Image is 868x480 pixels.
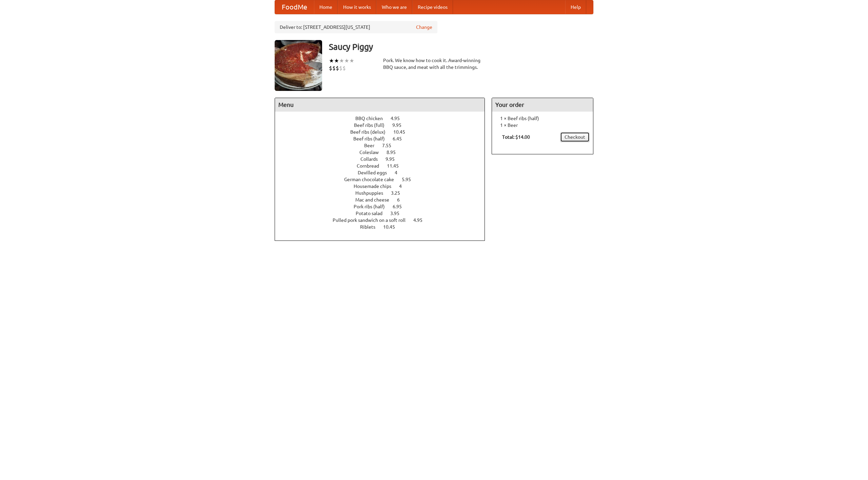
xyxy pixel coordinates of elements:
span: Devilled eggs [358,170,394,175]
span: 4 [399,184,409,189]
li: $ [339,64,342,72]
h3: Saucy Piggy [329,40,593,54]
a: German chocolate cake 5.95 [344,177,423,182]
span: 6.95 [393,204,409,209]
a: Collards 9.95 [360,156,407,162]
span: 3.25 [391,190,407,196]
a: Devilled eggs 4 [358,170,410,175]
h4: Menu [275,98,485,112]
h4: Your order [492,98,593,112]
span: 9.95 [386,156,401,162]
a: Checkout [560,132,590,142]
li: ★ [349,57,354,64]
li: ★ [339,57,344,64]
span: 5.95 [402,177,418,182]
span: Cornbread [357,163,386,169]
span: Beef ribs (full) [354,122,391,128]
li: 1 × Beer [495,122,590,129]
a: Change [416,24,432,31]
span: Potato salad [356,211,389,216]
span: Pulled pork sandwich on a soft roll [333,217,412,223]
a: Riblets 10.45 [360,224,408,230]
span: 10.45 [393,129,412,135]
span: Coleslaw [359,150,386,155]
span: German chocolate cake [344,177,401,182]
li: $ [329,64,332,72]
li: $ [332,64,336,72]
span: Hushpuppies [355,190,390,196]
span: 10.45 [383,224,402,230]
span: 9.95 [392,122,408,128]
a: Beer 7.55 [364,143,404,148]
span: 4 [395,170,404,175]
span: BBQ chicken [355,116,390,121]
a: BBQ chicken 4.95 [355,116,412,121]
a: Home [314,0,338,14]
li: ★ [344,57,349,64]
a: Beef ribs (full) 9.95 [354,122,414,128]
li: $ [336,64,339,72]
b: Total: $14.00 [502,134,530,140]
span: Beef ribs (half) [353,136,392,141]
a: Hushpuppies 3.25 [355,190,413,196]
a: Coleslaw 8.95 [359,150,408,155]
span: 11.45 [387,163,406,169]
a: Beef ribs (half) 6.45 [353,136,414,141]
a: Mac and cheese 6 [355,197,412,203]
li: ★ [329,57,334,64]
a: Help [565,0,586,14]
span: 4.95 [391,116,407,121]
span: Beer [364,143,381,148]
span: Mac and cheese [355,197,396,203]
a: Cornbread 11.45 [357,163,411,169]
span: Riblets [360,224,382,230]
a: FoodMe [275,0,314,14]
span: Pork ribs (half) [354,204,392,209]
span: 8.95 [387,150,402,155]
a: Pulled pork sandwich on a soft roll 4.95 [333,217,435,223]
a: Who we are [376,0,412,14]
span: Beef ribs (delux) [350,129,392,135]
div: Pork. We know how to cook it. Award-winning BBQ sauce, and meat with all the trimmings. [383,57,485,71]
span: 7.55 [382,143,398,148]
a: Potato salad 3.95 [356,211,412,216]
li: $ [342,64,346,72]
li: 1 × Beef ribs (half) [495,115,590,122]
a: Recipe videos [412,0,453,14]
span: Housemade chips [354,184,398,189]
span: Collards [360,156,384,162]
span: 6 [397,197,407,203]
a: Pork ribs (half) 6.95 [354,204,414,209]
a: Housemade chips 4 [354,184,414,189]
div: Deliver to: [STREET_ADDRESS][US_STATE] [275,21,437,33]
img: angular.jpg [275,40,322,91]
span: 3.95 [390,211,406,216]
a: Beef ribs (delux) 10.45 [350,129,418,135]
a: How it works [338,0,376,14]
li: ★ [334,57,339,64]
span: 6.45 [393,136,409,141]
span: 4.95 [413,217,429,223]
